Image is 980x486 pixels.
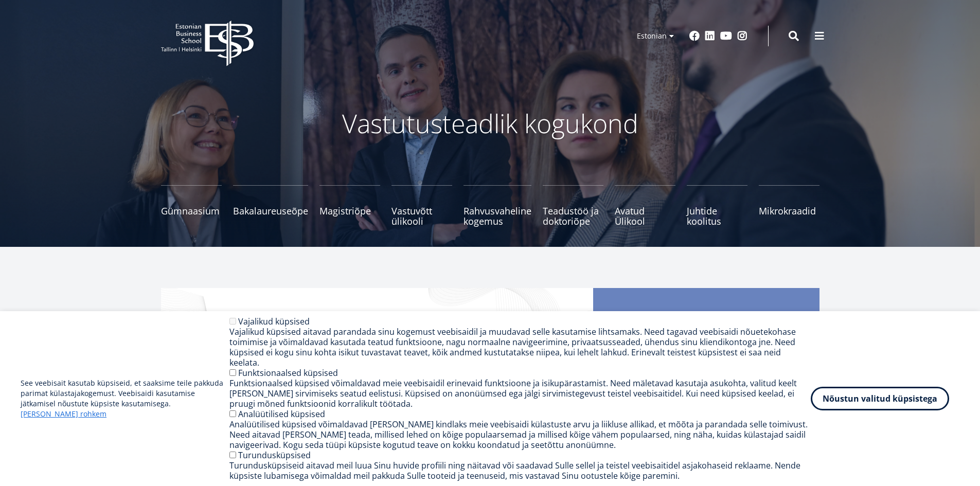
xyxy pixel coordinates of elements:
span: Avatud Ülikool [615,206,675,226]
label: Funktsionaalsed küpsised [238,367,338,379]
a: [PERSON_NAME] rohkem [21,409,106,419]
a: Teadustöö ja doktoriõpe [543,185,603,226]
a: Gümnaasium [161,185,222,226]
span: Bakalaureuseõpe [233,206,308,216]
a: Instagram [737,31,747,41]
p: Vastutusteadlik kogukond [218,108,763,139]
p: See veebisait kasutab küpsiseid, et saaksime teile pakkuda parimat külastajakogemust. Veebisaidi ... [21,378,229,419]
img: Startup toolkit image [161,288,593,483]
a: Youtube [720,31,732,41]
span: EBS oli kaasloojaks uuele [614,309,799,343]
a: Juhtide koolitus [687,185,747,226]
a: Magistriõpe [319,185,380,226]
label: Turundusküpsised [238,449,311,461]
div: Turundusküpsiseid aitavad meil luua Sinu huvide profiili ning näitavad või saadavad Sulle sellel ... [229,460,811,481]
span: Vastuvõtt ülikooli [391,206,452,226]
div: Funktsionaalsed küpsised võimaldavad meie veebisaidil erinevaid funktsioone ja isikupärastamist. ... [229,378,811,409]
a: Vastuvõtt ülikooli [391,185,452,226]
span: Mikrokraadid [759,206,819,216]
div: Vajalikud küpsised aitavad parandada sinu kogemust veebisaidil ja muudavad selle kasutamise lihts... [229,327,811,368]
label: Analüütilised küpsised [238,408,325,420]
a: Bakalaureuseõpe [233,185,308,226]
button: Nõustun valitud küpsistega [811,387,949,410]
label: Vajalikud küpsised [238,316,310,327]
span: Rahvusvaheline kogemus [464,206,531,226]
a: Facebook [689,31,700,41]
a: Rahvusvaheline kogemus [464,185,531,226]
a: Linkedin [705,31,715,41]
a: Mikrokraadid [759,185,819,226]
span: Magistriõpe [319,206,380,216]
span: Teadustöö ja doktoriõpe [543,206,603,226]
div: Analüütilised küpsised võimaldavad [PERSON_NAME] kindlaks meie veebisaidi külastuste arvu ja liik... [229,419,811,450]
a: Avatud Ülikool [615,185,675,226]
span: Gümnaasium [161,206,222,216]
span: Juhtide koolitus [687,206,747,226]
